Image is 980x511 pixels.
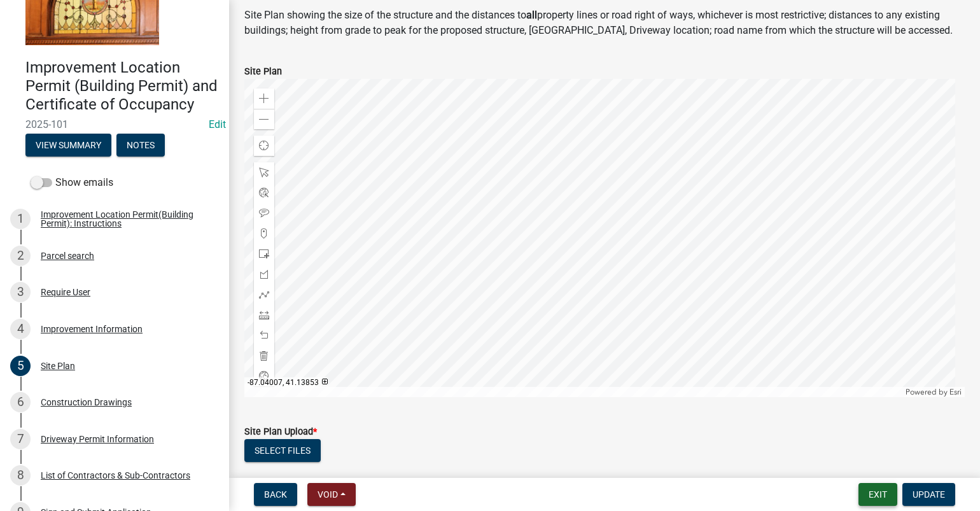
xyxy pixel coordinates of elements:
button: Notes [116,134,165,157]
div: 6 [10,392,31,412]
button: Back [254,483,297,506]
div: Site Plan [41,361,75,370]
div: 1 [10,209,31,229]
wm-modal-confirm: Summary [25,141,111,151]
div: List of Contractors & Sub-Contractors [41,471,190,480]
span: Void [318,489,338,500]
a: Esri [949,388,962,396]
div: Driveway Permit Information [41,435,154,444]
div: Zoom in [254,88,274,109]
p: Site Plan showing the size of the structure and the distances to property lines or road right of ... [244,8,965,38]
div: Powered by [902,387,965,397]
button: Exit [858,483,897,506]
div: 4 [10,319,31,339]
div: Construction Drawings [41,398,132,407]
span: Update [913,489,945,500]
a: Edit [209,118,226,130]
div: 2 [10,246,31,266]
div: Find my location [254,136,274,156]
span: 2025-101 [25,118,204,130]
button: Update [902,483,955,506]
strong: all [526,9,537,21]
div: Improvement Information [41,325,143,333]
label: Site Plan Upload [244,428,317,437]
div: 7 [10,429,31,449]
div: Improvement Location Permit(Building Permit): Instructions [41,210,209,228]
wm-modal-confirm: Notes [116,141,165,151]
div: Require User [41,288,90,297]
label: Show emails [31,175,113,190]
h4: Improvement Location Permit (Building Permit) and Certificate of Occupancy [25,59,219,113]
div: 8 [10,465,31,486]
div: Zoom out [254,109,274,129]
button: Void [307,483,356,506]
div: 3 [10,282,31,302]
div: Parcel search [41,251,94,260]
wm-modal-confirm: Edit Application Number [209,118,226,130]
span: Back [264,489,287,500]
label: Site Plan [244,67,282,76]
div: 5 [10,356,31,376]
button: View Summary [25,134,111,157]
button: Select files [244,439,321,462]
